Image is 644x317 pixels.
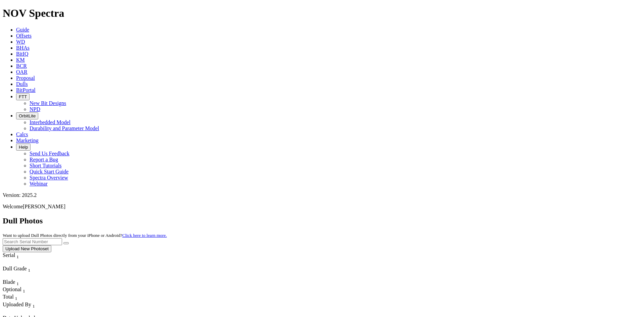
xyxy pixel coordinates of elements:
[16,112,38,119] button: OrbitLite
[3,266,27,271] span: Dull Grade
[3,238,62,245] input: Search Serial Number
[16,93,30,100] button: FTT
[30,163,62,168] a: Short Tutorials
[16,39,25,45] a: WD
[16,254,19,259] sub: 1
[16,281,19,286] sub: 1
[16,75,35,81] a: Proposal
[3,302,66,309] div: Uploaded By Sort None
[3,309,66,315] div: Column Menu
[3,260,31,266] div: Column Menu
[3,279,26,286] div: Sort None
[30,169,68,174] a: Quick Start Guide
[16,63,27,69] a: BCR
[16,131,28,137] a: Calcs
[19,145,28,150] span: Help
[15,296,17,301] sub: 1
[19,94,27,99] span: FTT
[16,33,32,39] a: Offsets
[33,302,35,307] span: Sort None
[3,245,51,252] button: Upload New Photoset
[3,266,50,273] div: Dull Grade Sort None
[33,304,35,309] sub: 1
[19,113,36,118] span: OrbitLite
[23,204,65,209] span: [PERSON_NAME]
[16,51,28,57] a: BitIQ
[28,266,31,271] span: Sort None
[16,138,39,143] a: Marketing
[3,286,26,294] div: Optional Sort None
[23,286,25,292] span: Sort None
[3,286,21,292] span: Optional
[30,151,69,156] a: Send Us Feedback
[3,252,31,260] div: Serial Sort None
[3,7,641,19] h1: NOV Spectra
[28,268,31,273] sub: 1
[30,175,68,180] a: Spectra Overview
[3,286,26,294] div: Sort None
[3,302,31,307] span: Uploaded By
[3,302,66,315] div: Sort None
[30,106,40,112] a: NPD
[16,279,19,285] span: Sort None
[3,294,14,300] span: Total
[30,125,99,131] a: Durability and Parameter Model
[3,204,641,210] p: Welcome
[23,288,25,294] sub: 1
[16,69,28,75] a: OAR
[30,157,58,162] a: Report a Bug
[3,216,641,225] h2: Dull Photos
[3,279,15,285] span: Blade
[15,294,17,300] span: Sort None
[16,45,30,51] a: BHAs
[3,266,50,279] div: Sort None
[16,87,36,93] a: BitPortal
[16,81,28,87] a: Dulls
[16,27,29,33] a: Guide
[3,192,641,198] div: Version: 2025.2
[30,119,70,125] a: Interbedded Model
[3,294,26,301] div: Sort None
[30,181,48,187] a: Webinar
[122,233,167,238] a: Click here to learn more.
[30,100,66,106] a: New Bit Designs
[3,233,167,238] small: Want to upload Dull Photos directly from your iPhone or Android?
[3,273,50,279] div: Column Menu
[16,252,19,258] span: Sort None
[3,279,26,286] div: Blade Sort None
[16,57,25,63] a: KM
[3,252,15,258] span: Serial
[16,144,31,151] button: Help
[3,294,26,301] div: Total Sort None
[3,252,31,266] div: Sort None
